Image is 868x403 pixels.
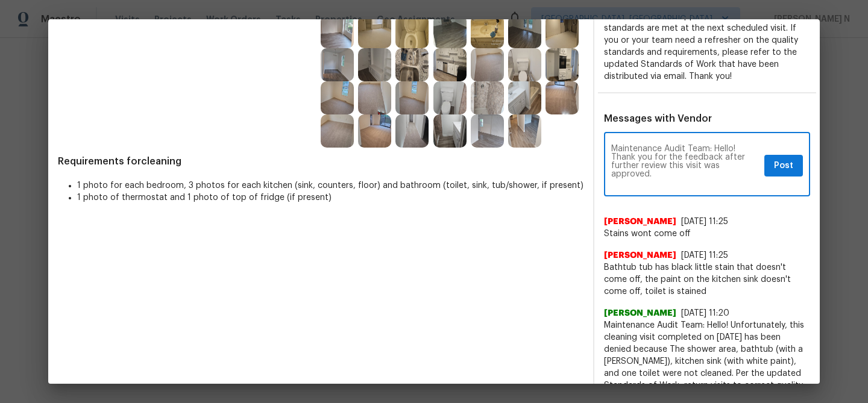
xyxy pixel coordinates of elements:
[604,307,676,319] span: [PERSON_NAME]
[681,217,728,226] span: [DATE] 11:25
[611,145,759,187] textarea: Maintenance Audit Team: Hello! Thank you for the feedback after further review this visit was app...
[58,155,583,167] span: Requirements for cleaning
[77,180,583,192] li: 1 photo for each bedroom, 3 photos for each kitchen (sink, counters, floor) and bathroom (toilet,...
[681,251,728,260] span: [DATE] 11:25
[77,192,583,204] li: 1 photo of thermostat and 1 photo of top of fridge (if present)
[604,228,810,240] span: Stains wont come off
[681,309,729,317] span: [DATE] 11:20
[764,155,803,177] button: Post
[604,114,712,123] span: Messages with Vendor
[604,261,810,298] span: Bathtub tub has black little stain that doesn't come off, the paint on the kitchen sink doesn't c...
[604,249,676,261] span: [PERSON_NAME]
[774,158,793,173] span: Post
[604,216,676,228] span: [PERSON_NAME]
